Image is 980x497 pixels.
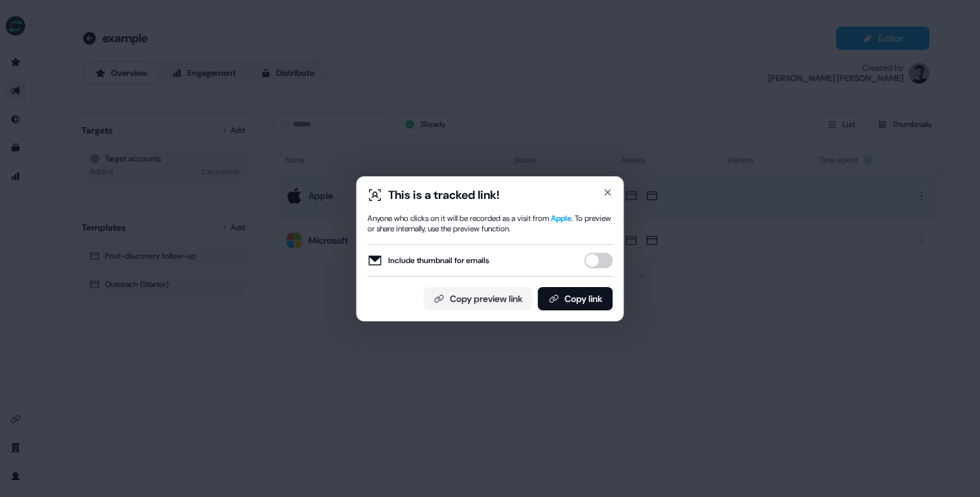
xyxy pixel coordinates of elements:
button: Copy link [538,287,613,310]
div: This is a tracked link! [388,187,500,203]
div: Anyone who clicks on it will be recorded as a visit from . To preview or share internally, use th... [367,213,613,234]
span: Apple [551,213,572,224]
button: Copy preview link [424,287,533,310]
label: Include thumbnail for emails [367,253,489,268]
